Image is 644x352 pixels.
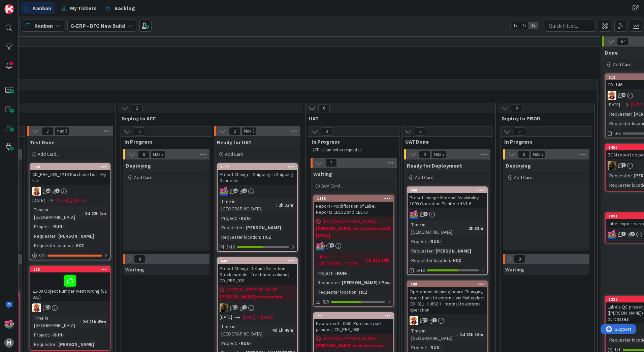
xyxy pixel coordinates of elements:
[126,162,151,169] span: Deploying
[407,162,462,169] span: Ready for Deployment
[32,331,49,339] div: Project
[261,233,273,241] div: HCZ
[125,266,144,273] span: Waiting
[57,129,67,133] div: Max 3
[316,253,363,267] div: Time in [GEOGRAPHIC_DATA]
[621,93,626,97] span: 14
[32,197,45,204] span: [DATE]
[410,247,433,255] div: Requester
[466,225,467,232] span: :
[411,188,487,193] div: 460
[39,252,45,259] span: 0 / 1
[21,2,55,14] a: Kanban
[408,210,487,219] div: JK
[220,340,236,347] div: Project
[14,1,31,9] span: Support
[269,326,270,334] span: :
[458,331,485,338] div: 1d 23h 16m
[316,269,332,277] div: Project
[309,115,487,122] span: UAT
[4,4,14,14] img: Visit kanbanzone.com
[221,165,297,169] div: 1173
[410,238,426,245] div: Project
[218,264,297,285] div: Preset Change Default Selection Stock module - Treatment column | CD_PRE_028
[313,195,394,307] a: 1335Report - Modification of Label Reports CB182 and CB173[DATE] By [PERSON_NAME]...[PERSON_NAME]...
[514,174,536,180] span: Add Card...
[233,305,238,310] span: 10
[83,210,108,217] div: 1d 22h 1m
[32,314,80,329] div: Time in [GEOGRAPHIC_DATA]
[432,318,437,322] span: 1
[220,303,228,312] img: ND
[314,242,393,251] div: JK
[33,267,110,272] div: 518
[102,2,139,14] a: Backlog
[511,104,522,112] span: 0
[236,214,237,222] span: :
[56,197,68,204] span: [DATE]
[32,303,41,312] img: LC
[244,129,254,133] div: Max 3
[316,342,391,349] b: [PERSON_NAME] with vacation
[511,22,520,29] span: 1x
[613,61,635,67] span: Add Card...
[614,130,621,137] span: 0/3
[56,341,57,348] span: :
[314,313,393,319] div: 730
[423,212,428,216] span: 4
[218,258,297,285] div: 644Preset Change Default Selection Stock module - Treatment column | CD_PRE_028
[82,210,83,217] span: :
[363,256,364,264] span: :
[411,282,487,287] div: 709
[50,223,66,230] div: -RUN-
[312,138,391,145] span: In Progress
[260,233,261,241] span: :
[220,187,228,196] img: JK
[317,314,393,318] div: 730
[608,230,616,239] img: JK
[408,187,487,208] div: 460Preset change Material Availability - 1098 Operation Planboard V1.6
[617,37,629,46] span: 67
[32,341,56,348] div: Requester
[33,4,51,12] span: Kanban
[314,319,393,334] div: New preset - 0661 Purchase part groups. | CD_PRE_088
[49,223,50,230] span: :
[57,341,96,348] div: [PERSON_NAME]
[316,279,339,286] div: Requester
[217,139,252,146] span: Ready for UAT
[631,110,632,118] span: :
[122,115,294,122] span: Deploy to ACC
[56,232,57,240] span: :
[451,257,463,264] div: HCZ
[330,243,334,247] span: 5
[57,232,96,240] div: [PERSON_NAME]
[608,91,616,100] img: LC
[410,327,457,342] div: Time in [GEOGRAPHIC_DATA]
[605,49,618,56] span: Done
[237,340,253,347] div: -RUN-
[410,344,426,351] div: Project
[621,163,626,167] span: 1
[502,115,586,122] span: Deploy to PROD
[427,238,443,245] div: -RUN-
[220,233,260,241] div: Requester location
[312,147,391,153] p: UAT is planned or requested
[30,139,55,146] span: Test Done
[333,269,349,277] div: -RUN-
[514,255,525,263] span: 0
[218,170,297,185] div: Preset Change - Shipping in Shipping Schedule
[32,223,49,230] div: Project
[32,242,73,249] div: Requester location
[408,287,487,314] div: Operations planning board Changing operations to external via Multiselect CD_011_HUISCH_Internal ...
[55,188,60,193] span: 2
[226,286,282,293] span: [DATE] By [PERSON_NAME]...
[131,104,142,112] span: 2
[318,104,330,112] span: 6
[134,127,145,136] span: 0
[357,288,369,296] div: HCZ
[313,171,332,177] span: Waiting
[46,188,51,193] span: 28
[321,127,332,136] span: 3
[220,314,232,321] span: [DATE]
[30,164,110,185] div: 624CD_PRE_089_1213 Purchase List - My line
